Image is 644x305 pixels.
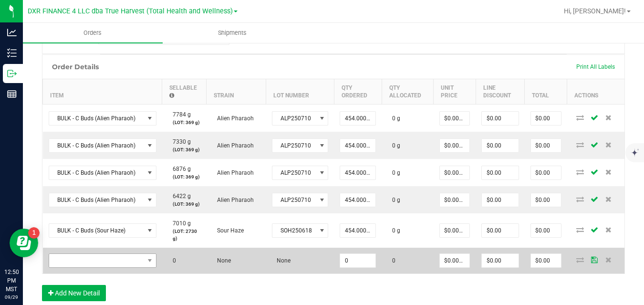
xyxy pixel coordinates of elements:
[531,193,561,207] input: 0
[7,89,17,99] inline-svg: Reports
[49,112,144,125] span: BULK - C Buds (Alien Pharaoh)
[482,193,518,207] input: 0
[7,69,17,78] inline-svg: Outbound
[272,166,316,179] span: ALP250710
[340,193,375,207] input: 0
[482,112,518,125] input: 0
[168,173,201,180] p: (LOT: 369 g)
[4,268,19,294] p: 12:50 PM MST
[272,257,291,264] span: None
[205,29,260,37] span: Shipments
[602,115,616,120] span: Delete Order Detail
[576,63,615,70] span: Print All Labels
[212,257,231,264] span: None
[602,257,616,263] span: Delete Order Detail
[43,79,162,105] th: Item
[168,119,201,126] p: (LOT: 369 g)
[42,285,106,301] button: Add New Detail
[531,224,561,237] input: 0
[440,254,470,267] input: 0
[28,227,40,239] iframe: Resource center unread badge
[168,138,191,145] span: 7330 g
[602,169,616,175] span: Delete Order Detail
[602,142,616,147] span: Delete Order Detail
[272,112,316,125] span: ALP250710
[266,79,334,105] th: Lot Number
[49,111,156,126] span: NO DATA FOUND
[272,224,316,237] span: SOH250618
[163,23,302,43] a: Shipments
[10,229,38,257] iframe: Resource center
[382,79,434,105] th: Qty Allocated
[23,23,163,43] a: Orders
[340,224,375,237] input: 0
[7,28,17,37] inline-svg: Analytics
[476,79,524,105] th: Line Discount
[168,220,191,227] span: 7010 g
[602,196,616,202] span: Delete Order Detail
[212,227,244,234] span: Sour Haze
[28,7,233,15] span: DXR FINANCE 4 LLC dba True Harvest (Total Health and Wellness)
[587,115,602,120] span: Save Order Detail
[7,48,17,58] inline-svg: Inventory
[168,200,201,208] p: (LOT: 369 g)
[482,139,518,152] input: 0
[387,142,400,149] span: 0 g
[387,169,400,176] span: 0 g
[49,223,156,238] span: NO DATA FOUND
[49,193,144,207] span: BULK - C Buds (Alien Pharaoh)
[49,166,144,179] span: BULK - C Buds (Alien Pharaoh)
[440,112,470,125] input: 0
[387,227,400,234] span: 0 g
[587,169,602,175] span: Save Order Detail
[587,196,602,202] span: Save Order Detail
[168,111,191,118] span: 7784 g
[340,166,375,179] input: 0
[168,146,201,153] p: (LOT: 369 g)
[212,197,254,203] span: Alien Pharaoh
[564,7,626,15] span: Hi, [PERSON_NAME]!
[525,79,567,105] th: Total
[440,166,470,179] input: 0
[440,193,470,207] input: 0
[168,228,201,242] p: (LOT: 2730 g)
[71,29,114,37] span: Orders
[49,224,144,237] span: BULK - C Buds (Sour Haze)
[387,115,400,122] span: 0 g
[207,79,266,105] th: Strain
[587,142,602,147] span: Save Order Detail
[531,254,561,267] input: 0
[162,79,207,105] th: Sellable
[440,139,470,152] input: 0
[4,294,19,301] p: 09/29
[49,139,144,152] span: BULK - C Buds (Alien Pharaoh)
[602,227,616,232] span: Delete Order Detail
[340,112,375,125] input: 0
[340,254,375,267] input: 0
[52,63,99,71] h1: Order Details
[387,197,400,203] span: 0 g
[340,139,375,152] input: 0
[531,139,561,152] input: 0
[567,79,624,105] th: Actions
[334,79,382,105] th: Qty Ordered
[482,224,518,237] input: 0
[587,257,602,263] span: Save Order Detail
[168,193,191,200] span: 6422 g
[212,142,254,149] span: Alien Pharaoh
[531,166,561,179] input: 0
[434,79,476,105] th: Unit Price
[587,227,602,232] span: Save Order Detail
[272,193,316,207] span: ALP250710
[49,166,156,180] span: NO DATA FOUND
[531,112,561,125] input: 0
[168,166,191,172] span: 6876 g
[212,115,254,122] span: Alien Pharaoh
[482,166,518,179] input: 0
[49,193,156,207] span: NO DATA FOUND
[49,253,156,268] span: NO DATA FOUND
[212,169,254,176] span: Alien Pharaoh
[168,257,176,264] span: 0
[387,257,395,264] span: 0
